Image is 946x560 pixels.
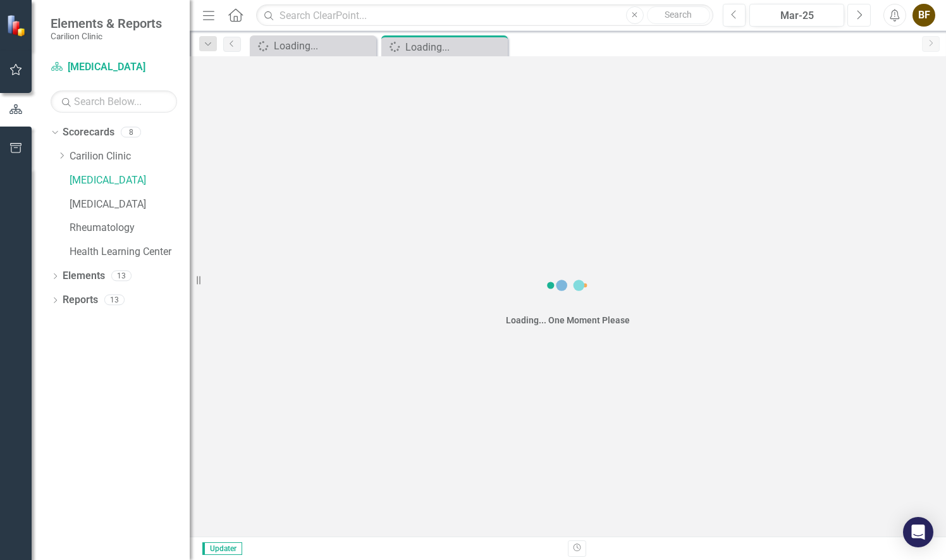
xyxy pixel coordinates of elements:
[63,125,114,140] a: Scorecards
[754,8,840,23] div: Mar-25
[6,15,28,37] img: ClearPoint Strategy
[202,542,242,555] span: Updater
[253,38,373,54] a: Loading...
[111,271,132,282] div: 13
[506,314,630,327] div: Loading... One Moment Please
[104,295,125,306] div: 13
[70,197,190,212] a: [MEDICAL_DATA]
[51,90,177,113] input: Search Below...
[903,517,933,547] div: Open Intercom Messenger
[63,293,98,308] a: Reports
[405,39,505,55] div: Loading...
[70,173,190,188] a: [MEDICAL_DATA]
[912,4,935,27] button: BF
[70,245,190,259] a: Health Learning Center
[121,127,141,138] div: 8
[51,31,162,41] small: Carilion Clinic
[256,4,713,27] input: Search ClearPoint...
[70,221,190,235] a: Rheumatology
[665,9,692,20] span: Search
[647,6,710,24] button: Search
[749,4,844,27] button: Mar-25
[51,60,177,75] a: [MEDICAL_DATA]
[63,269,105,283] a: Elements
[51,16,162,31] span: Elements & Reports
[274,38,373,54] div: Loading...
[70,149,190,164] a: Carilion Clinic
